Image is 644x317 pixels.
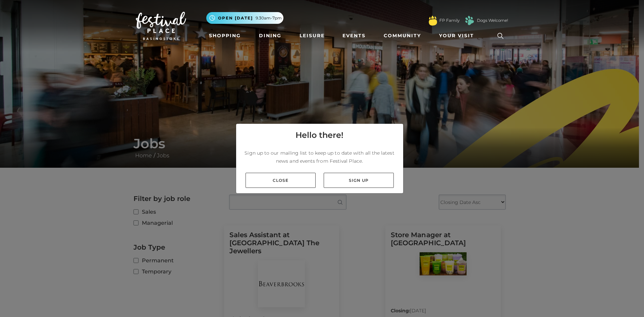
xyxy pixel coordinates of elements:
[439,17,460,23] a: FP Family
[324,173,394,188] a: Sign up
[241,149,398,165] p: Sign up to our mailing list to keep up to date with all the latest news and events from Festival ...
[256,30,284,42] a: Dining
[439,32,474,39] span: Your Visit
[218,15,253,21] span: Open [DATE]
[340,30,368,42] a: Events
[206,12,283,24] button: Open [DATE] 9.30am-7pm
[477,17,508,23] a: Dogs Welcome!
[246,173,316,188] a: Close
[297,30,327,42] a: Leisure
[296,129,343,141] h4: Hello there!
[381,30,424,42] a: Community
[206,30,244,42] a: Shopping
[436,30,480,42] a: Your Visit
[136,12,186,40] img: Festival Place Logo
[256,15,282,21] span: 9.30am-7pm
